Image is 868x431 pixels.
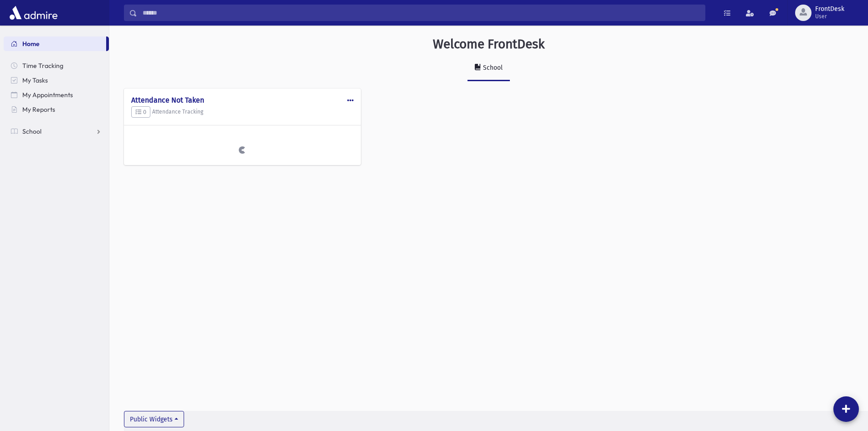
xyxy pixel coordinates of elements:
[4,102,109,117] a: My Reports
[433,36,544,52] h3: Welcome FrontDesk
[131,106,150,118] button: 0
[4,124,109,139] a: School
[135,109,146,115] span: 0
[4,88,109,102] a: My Appointments
[131,96,354,104] h4: Attendance Not Taken
[481,64,503,72] div: School
[22,91,73,99] span: My Appointments
[22,76,48,84] span: My Tasks
[4,36,106,51] a: Home
[22,105,55,114] span: My Reports
[467,56,510,81] a: School
[22,127,41,135] span: School
[7,4,60,22] img: AdmirePro
[4,58,109,73] a: Time Tracking
[815,5,844,13] span: FrontDesk
[137,5,705,21] input: Search
[4,73,109,88] a: My Tasks
[124,411,184,427] button: Public Widgets
[815,13,844,20] span: User
[22,62,63,70] span: Time Tracking
[131,106,354,118] h5: Attendance Tracking
[22,40,40,48] span: Home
